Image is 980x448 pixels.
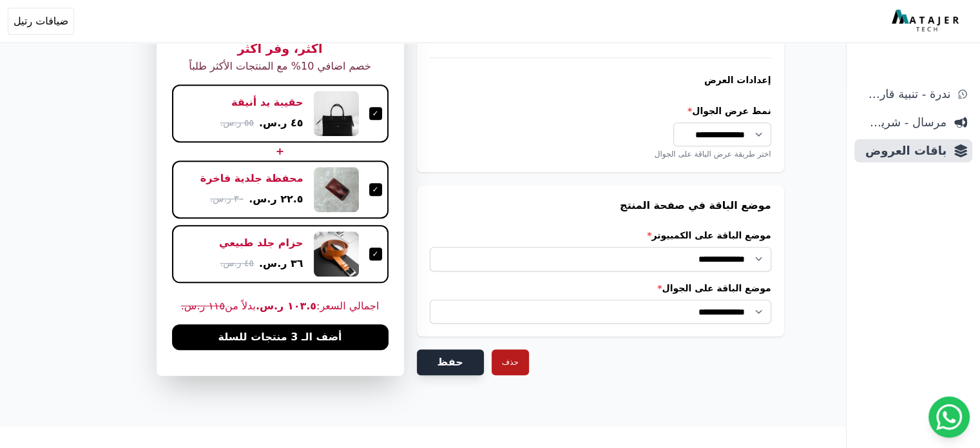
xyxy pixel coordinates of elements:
img: محفظة جلدية فاخرة [314,166,359,211]
span: ٣٦ ر.س. [259,256,303,271]
div: حقيبة يد أنيقة [231,95,303,110]
div: اختر طريقة عرض الباقة على الجوال [430,149,771,159]
div: + [172,143,389,159]
p: خصم اضافي 10% مع المنتجات الأكثر طلباً [172,58,389,73]
span: باقات العروض [860,142,946,160]
b: ١٠٣.٥ ر.س. [256,299,316,311]
button: حفظ [417,349,484,375]
span: ٥٥ ر.س. [220,116,254,130]
button: حذف [492,349,529,375]
div: محفظة جلدية فاخرة [200,171,303,186]
span: ندرة - تنبية قارب علي النفاذ [860,85,950,103]
button: ضيافات رتيل [8,8,74,35]
img: حزام جلد طبيعي [314,231,359,276]
button: أضف الـ 3 منتجات للسلة [172,324,389,349]
span: ٣٠ ر.س. [210,192,244,206]
img: MatajerTech Logo [892,10,962,33]
img: حقيبة يد أنيقة [314,90,359,135]
span: ضيافات رتيل [14,14,68,29]
span: ٢٢.٥ ر.س. [249,191,303,207]
label: نمط عرض الجوال [430,104,771,117]
span: ٤٥ ر.س. [220,257,254,270]
s: ١١٥ ر.س. [181,299,225,311]
h4: إعدادات العرض [430,73,771,86]
span: ٤٥ ر.س. [259,115,303,131]
span: مرسال - شريط دعاية [860,113,946,131]
div: حزام جلد طبيعي [219,236,303,250]
span: أضف الـ 3 منتجات للسلة [218,329,341,344]
label: موضع الباقة على الكمبيوتر [430,229,771,242]
h3: موضع الباقة في صفحة المنتج [430,198,771,213]
span: اجمالي السعر: بدلاً من [172,298,389,313]
label: موضع الباقة على الجوال [430,282,771,295]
